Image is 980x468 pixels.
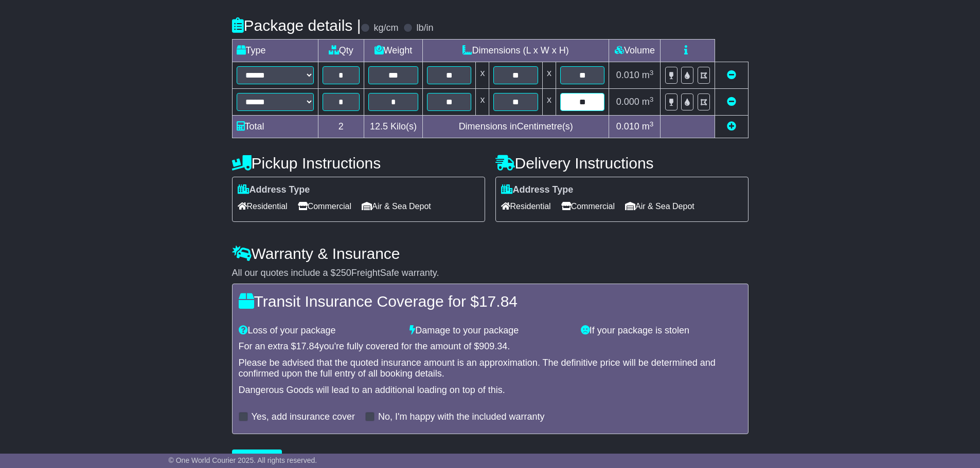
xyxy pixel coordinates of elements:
span: 250 [336,268,351,278]
span: 0.000 [616,97,639,107]
span: Commercial [298,198,351,214]
span: Commercial [561,198,615,214]
span: Residential [238,198,288,214]
span: m [642,70,654,80]
td: x [476,89,489,116]
label: Address Type [238,184,310,196]
span: m [642,97,654,107]
td: x [542,62,556,89]
span: 909.34 [479,341,507,351]
h4: Transit Insurance Coverage for $ [239,293,742,310]
sup: 3 [650,69,654,77]
td: Type [232,40,318,62]
sup: 3 [650,96,654,103]
a: Remove this item [727,70,736,80]
td: Weight [364,40,422,62]
td: Dimensions (L x W x H) [422,40,609,62]
td: x [476,62,489,89]
label: Yes, add insurance cover [252,411,355,423]
span: 0.010 [616,70,639,80]
div: Damage to your package [404,325,576,336]
div: For an extra $ you're fully covered for the amount of $ . [239,341,742,352]
span: m [642,121,654,132]
div: If your package is stolen [576,325,747,336]
label: Address Type [501,184,574,196]
td: 2 [318,116,364,138]
a: Remove this item [727,97,736,107]
h4: Warranty & Insurance [232,245,749,262]
label: No, I'm happy with the included warranty [378,411,545,423]
div: Dangerous Goods will lead to an additional loading on top of this. [239,385,742,396]
h4: Package details | [232,17,361,34]
h4: Delivery Instructions [495,155,749,172]
span: 12.5 [370,121,388,132]
td: x [542,89,556,116]
td: Qty [318,40,364,62]
td: Total [232,116,318,138]
label: lb/in [416,23,433,34]
td: Dimensions in Centimetre(s) [422,116,609,138]
h4: Pickup Instructions [232,155,485,172]
span: 17.84 [479,293,518,310]
sup: 3 [650,120,654,128]
div: All our quotes include a $ FreightSafe warranty. [232,268,749,279]
span: 0.010 [616,121,639,132]
td: Kilo(s) [364,116,422,138]
span: 17.84 [296,341,319,351]
button: Get Quotes [232,450,282,467]
div: Please be advised that the quoted insurance amount is an approximation. The definitive price will... [239,358,742,380]
span: Residential [501,198,551,214]
td: Volume [609,40,661,62]
a: Add new item [727,121,736,132]
span: Air & Sea Depot [625,198,694,214]
div: Loss of your package [234,325,405,336]
span: © One World Courier 2025. All rights reserved. [169,456,317,464]
label: kg/cm [373,23,398,34]
span: Air & Sea Depot [362,198,431,214]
